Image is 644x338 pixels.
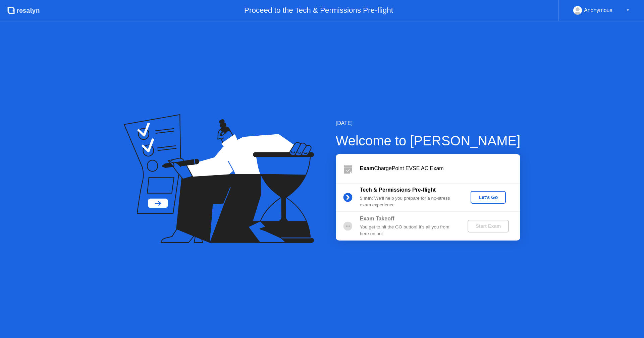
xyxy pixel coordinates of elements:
b: 5 min [360,196,372,201]
div: Start Exam [470,223,506,229]
div: ▼ [626,6,630,15]
div: Anonymous [584,6,612,15]
b: Exam Takeoff [360,216,394,221]
button: Start Exam [468,220,509,232]
div: [DATE] [336,119,521,127]
button: Let's Go [471,191,506,204]
b: Exam [360,165,374,171]
b: Tech & Permissions Pre-flight [360,187,436,193]
div: You get to hit the GO button! It’s all you from here on out [360,224,457,238]
div: : We’ll help you prepare for a no-stress exam experience [360,195,457,209]
div: Welcome to [PERSON_NAME] [336,131,521,151]
div: Let's Go [473,195,503,200]
div: ChargePoint EVSE AC Exam [360,164,520,173]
